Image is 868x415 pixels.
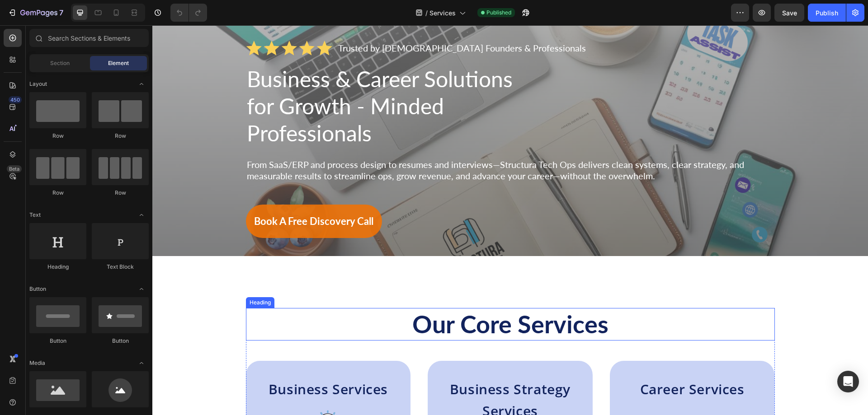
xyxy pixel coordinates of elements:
[29,359,45,367] span: Media
[134,77,149,91] span: Toggle open
[9,96,22,103] div: 450
[774,4,804,22] button: Save
[290,353,425,396] p: Business Strategy Services
[134,356,149,370] span: Toggle open
[108,59,129,67] span: Element
[486,9,511,17] span: Published
[92,132,149,140] div: Row
[425,8,428,18] span: /
[429,8,456,18] span: Services
[7,165,22,173] div: Beta
[50,59,70,67] span: Section
[29,285,46,293] span: Button
[29,189,86,197] div: Row
[152,25,868,415] iframe: Design area
[816,8,838,18] div: Publish
[170,4,207,22] div: Undo/Redo
[29,132,86,140] div: Row
[4,4,67,22] button: 7
[808,4,846,22] button: Publish
[29,80,47,88] span: Layout
[29,263,86,271] div: Heading
[29,29,149,47] input: Search Sections & Elements
[472,353,608,375] p: Career Services
[837,371,859,392] div: Open Intercom Messenger
[92,337,149,345] div: Button
[92,189,149,197] div: Row
[782,9,797,17] span: Save
[92,263,149,271] div: Text Block
[59,7,63,18] p: 7
[134,282,149,296] span: Toggle open
[29,337,86,345] div: Button
[134,208,149,222] span: Toggle open
[29,211,41,219] span: Text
